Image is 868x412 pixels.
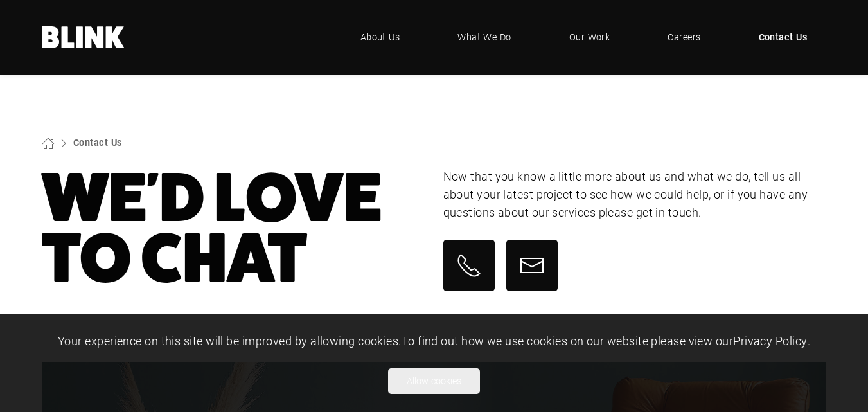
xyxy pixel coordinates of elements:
[648,18,720,57] a: Careers
[733,333,807,348] a: Privacy Policy
[740,18,827,57] a: Contact Us
[759,30,808,44] span: Contact Us
[569,30,610,44] span: Our Work
[457,30,511,44] span: What We Do
[360,30,400,44] span: About Us
[438,18,531,57] a: What We Do
[668,30,700,44] span: Careers
[58,333,810,348] span: Your experience on this site will be improved by allowing cookies. To find out how we use cookies...
[443,168,827,222] p: Now that you know a little more about us and what we do, tell us all about your latest project to...
[550,18,630,57] a: Our Work
[388,368,480,394] button: Allow cookies
[42,26,125,48] a: Home
[42,168,425,289] h1: We'd Love To Chat
[73,136,122,148] a: Contact Us
[341,18,420,57] a: About Us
